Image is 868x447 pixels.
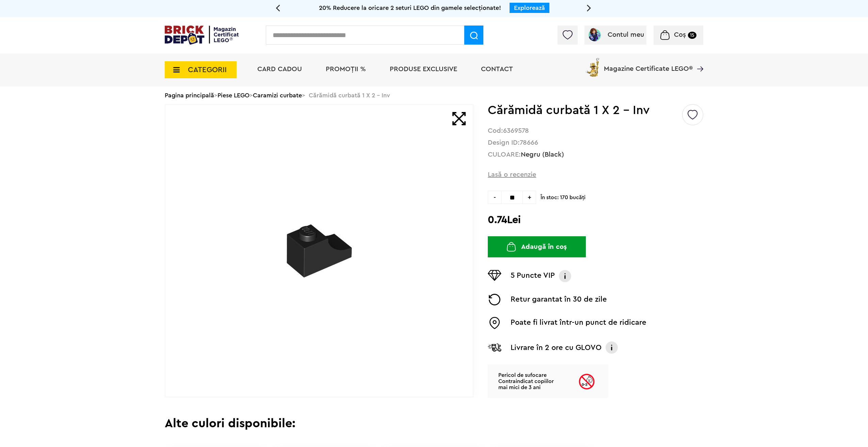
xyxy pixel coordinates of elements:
[488,294,501,305] img: Returnare
[488,140,703,146] div: Design ID:
[558,270,572,282] img: Info VIP
[604,57,693,72] span: Magazine Certificate LEGO®
[488,270,501,281] img: Puncte VIP
[488,104,681,116] h1: Cărămidă curbată 1 X 2 - Inv
[165,86,703,104] div: > > > Cărămidă curbată 1 X 2 - Inv
[488,170,536,179] span: Lasă o recenzie
[188,66,227,74] span: CATEGORII
[587,31,644,38] a: Contul meu
[605,341,618,354] img: Info livrare cu GLOVO
[511,294,607,305] p: Retur garantat în 30 de zile
[165,417,703,430] h1: Alte culori disponibile:
[488,343,501,352] img: Livrare Glovo
[488,214,703,226] h2: 0.74Lei
[218,92,250,98] a: Piese LEGO
[511,342,601,353] p: Livrare în 2 ore cu GLOVO
[390,66,457,73] a: Produse exclusive
[608,31,644,38] span: Contul meu
[257,66,302,73] a: Card Cadou
[165,92,214,98] a: Pagina principală
[520,139,538,146] strong: 78666
[578,364,596,399] img: Age limit
[488,236,586,257] button: Adaugă în coș
[481,66,513,73] a: Contact
[511,317,646,329] p: Poate fi livrat într-un punct de ridicare
[674,31,686,38] span: Coș
[523,191,536,204] span: +
[488,151,703,158] div: CULOARE:
[253,92,302,98] a: Caramizi curbate
[488,128,703,134] div: Cod:
[521,151,564,158] a: Negru (Black)
[693,57,703,63] a: Magazine Certificate LEGO®
[287,218,352,284] img: Cărămidă curbată 1 X 2 - Inv
[488,191,501,204] span: -
[511,270,555,282] p: 5 Puncte VIP
[488,317,501,329] img: Easybox
[541,191,703,201] span: În stoc: 170 bucăţi
[326,66,366,73] a: PROMOȚII %
[319,5,501,11] span: 20% Reducere la oricare 2 seturi LEGO din gamele selecționate!
[514,5,545,11] a: Explorează
[503,127,529,134] strong: 6369578
[688,32,696,39] small: 15
[488,364,578,399] p: Pericol de sufocare Contraindicat copiilor mai mici de 3 ani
